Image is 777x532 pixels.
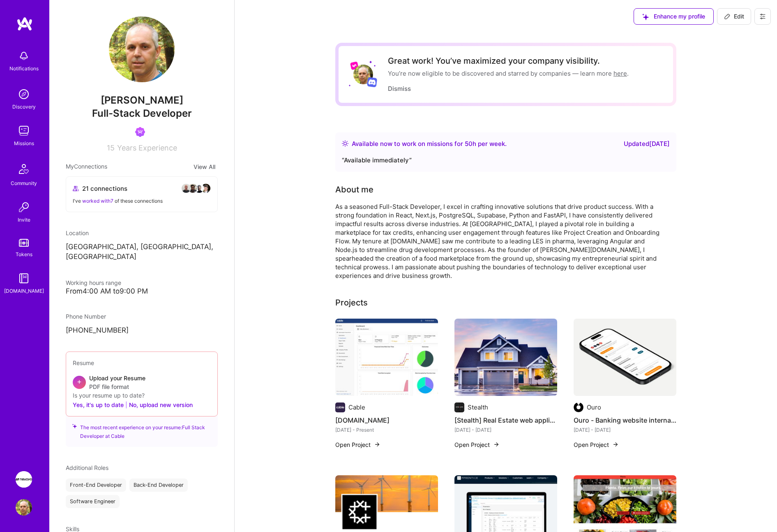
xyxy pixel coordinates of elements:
span: 50 [465,140,473,148]
div: Software Engineer [66,495,120,508]
img: Lyft logo [350,61,359,70]
button: Open Project [335,440,380,449]
img: Community [14,159,34,179]
img: arrow-right [612,441,619,448]
i: icon SuggestedTeams [72,423,77,429]
span: Full-Stack Developer [92,107,192,119]
img: User Avatar [353,65,373,84]
img: arrow-right [374,441,380,448]
img: teamwork [16,123,32,139]
button: View All [191,162,218,171]
img: Been on Mission [135,127,145,137]
span: Years Experience [117,143,177,152]
p: [GEOGRAPHIC_DATA], [GEOGRAPHIC_DATA], [GEOGRAPHIC_DATA] [66,242,218,262]
div: [DOMAIN_NAME] [4,287,44,295]
p: [PHONE_NUMBER] [66,326,218,335]
button: Open Project [574,440,619,449]
span: Phone Number [66,313,106,320]
button: Dismiss [388,84,411,93]
img: Discord logo [367,77,377,87]
div: From 4:00 AM to 9:00 PM [66,287,218,296]
button: No, upload new version [129,400,193,409]
div: Ouro [587,403,601,412]
h4: [DOMAIN_NAME] [335,415,438,426]
img: avatar [181,183,191,193]
span: My Connections [66,162,107,171]
button: 21 connectionsavataravataravataravatarI've worked with7 of these connections [66,176,218,212]
div: Cable [348,403,365,412]
div: The most recent experience on your resume: Full Stack Developer at Cable [66,412,218,447]
img: guide book [16,270,32,287]
img: Nevoya: Fullstack that can embed with team at Zero-Emissions Logistics Company [16,471,32,488]
img: logo [16,16,33,31]
div: [DATE] - [DATE] [574,426,676,434]
div: Updated [DATE] [624,139,670,149]
span: | [125,400,127,409]
span: worked with 7 [82,198,113,204]
img: User Avatar [16,499,32,516]
span: 21 connections [82,184,127,193]
span: Edit [724,12,744,21]
div: “ Available immediately ” [342,155,670,165]
span: PDF file format [89,382,145,391]
div: Available now to work on missions for h per week . [352,139,507,149]
div: Discovery [12,102,36,111]
i: icon SuggestedTeams [642,14,649,20]
img: tokens [19,239,29,247]
button: Enhance my profile [634,8,714,25]
img: discovery [16,86,32,102]
i: icon Collaborator [73,185,79,192]
h4: Ouro - Banking website internationalization [574,415,676,426]
span: Resume [73,359,94,366]
div: Back-End Developer [129,479,188,492]
img: Ouro - Banking website internationalization [574,319,676,396]
div: [DATE] - [DATE] [454,426,557,434]
div: Projects [335,296,368,309]
span: Additional Roles [66,464,108,471]
img: Company logo [574,402,583,412]
div: About me [335,183,374,196]
div: Location [66,229,218,237]
img: [Stealth] Real Estate web application [454,319,557,396]
img: Cable.Tech [335,319,438,396]
div: Front-End Developer [66,479,126,492]
div: Is your resume up to date? [73,391,211,400]
img: arrow-right [493,441,500,448]
img: bell [16,48,32,64]
div: Stealth [468,403,488,412]
button: Open Project [454,440,500,449]
span: [PERSON_NAME] [66,94,218,106]
img: User Avatar [109,16,175,82]
h4: [Stealth] Real Estate web application [454,415,557,426]
a: here [613,69,627,77]
div: As a seasoned Full-Stack Developer, I excel in crafting innovative solutions that drive product s... [335,202,664,280]
div: Upload your Resume [89,374,145,391]
span: Enhance my profile [642,12,705,21]
a: Nevoya: Fullstack that can embed with team at Zero-Emissions Logistics Company [14,471,34,488]
span: + [77,377,82,386]
img: avatar [201,183,211,193]
button: Edit [717,8,751,25]
div: You’re now eligible to be discovered and starred by companies — learn more . [388,69,629,78]
div: Great work! You’ve maximized your company visibility. [388,56,629,66]
div: I've of these connections [73,197,211,205]
div: Notifications [9,64,39,73]
img: Invite [16,199,32,215]
button: Yes, it's up to date [73,400,124,409]
div: Community [11,179,37,187]
span: 15 [107,143,115,152]
img: Availability [342,140,348,147]
div: Invite [18,215,30,224]
div: Tokens [16,250,32,259]
div: Missions [14,139,34,148]
span: Working hours range [66,279,121,286]
img: Company logo [454,402,464,412]
a: User Avatar [14,499,34,516]
img: Company logo [335,402,345,412]
div: +Upload your ResumePDF file format [73,374,211,391]
div: [DATE] - Present [335,426,438,434]
img: avatar [194,183,204,193]
img: avatar [188,183,198,193]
